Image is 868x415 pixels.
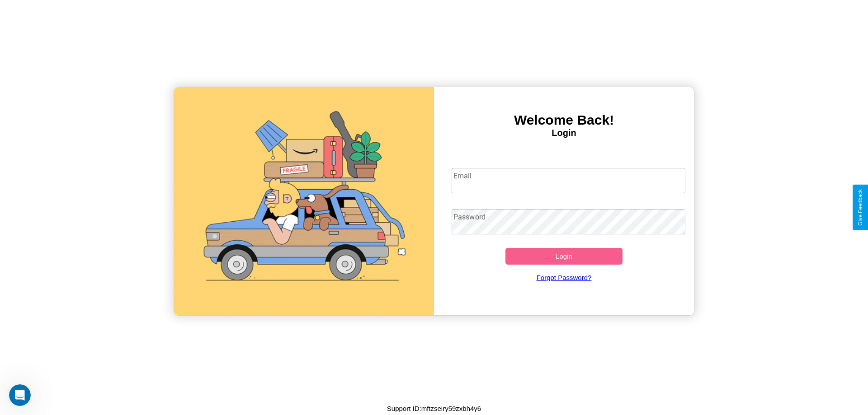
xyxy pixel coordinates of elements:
[505,248,623,265] button: Login
[434,128,694,138] h4: Login
[857,189,863,226] div: Give Feedback
[174,87,434,315] img: gif
[434,112,694,128] h3: Welcome Back!
[9,384,31,406] iframe: Intercom live chat
[387,402,481,415] p: Support ID: mftzseiry59zxbh4y6
[447,265,681,290] a: Forgot Password?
